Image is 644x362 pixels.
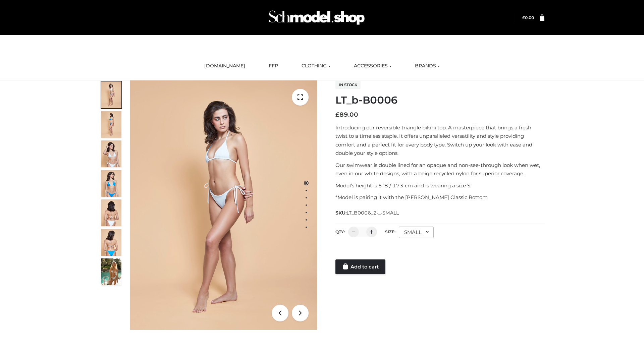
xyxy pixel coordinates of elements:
[335,259,385,274] a: Add to cart
[410,59,445,73] a: BRANDS
[130,80,317,330] img: ArielClassicBikiniTop_CloudNine_AzureSky_OW114ECO_1
[266,4,367,31] img: Schmodel Admin 964
[335,181,544,190] p: Model’s height is 5 ‘8 / 173 cm and is wearing a size S.
[349,59,396,73] a: ACCESSORIES
[522,15,525,20] span: £
[522,15,534,20] a: £0.00
[335,161,544,178] p: Our swimwear is double lined for an opaque and non-see-through look when wet, even in our white d...
[101,258,121,285] img: Arieltop_CloudNine_AzureSky2.jpg
[399,227,434,238] div: SMALL
[335,81,361,89] span: In stock
[335,123,544,158] p: Introducing our reversible triangle bikini top. A masterpiece that brings a fresh twist to a time...
[335,193,544,202] p: *Model is pairing it with the [PERSON_NAME] Classic Bottom
[101,81,121,108] img: ArielClassicBikiniTop_CloudNine_AzureSky_OW114ECO_1-scaled.jpg
[335,229,345,234] label: QTY:
[385,229,395,234] label: Size:
[101,170,121,197] img: ArielClassicBikiniTop_CloudNine_AzureSky_OW114ECO_4-scaled.jpg
[297,59,335,73] a: CLOTHING
[335,111,358,118] bdi: 89.00
[522,15,534,20] bdi: 0.00
[335,94,544,106] h1: LT_b-B0006
[101,111,121,138] img: ArielClassicBikiniTop_CloudNine_AzureSky_OW114ECO_2-scaled.jpg
[199,59,250,73] a: [DOMAIN_NAME]
[101,199,121,226] img: ArielClassicBikiniTop_CloudNine_AzureSky_OW114ECO_7-scaled.jpg
[346,210,399,216] span: LT_B0006_2-_-SMALL
[335,111,339,118] span: £
[101,229,121,256] img: ArielClassicBikiniTop_CloudNine_AzureSky_OW114ECO_8-scaled.jpg
[335,209,399,217] span: SKU:
[101,140,121,167] img: ArielClassicBikiniTop_CloudNine_AzureSky_OW114ECO_3-scaled.jpg
[264,59,283,73] a: FFP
